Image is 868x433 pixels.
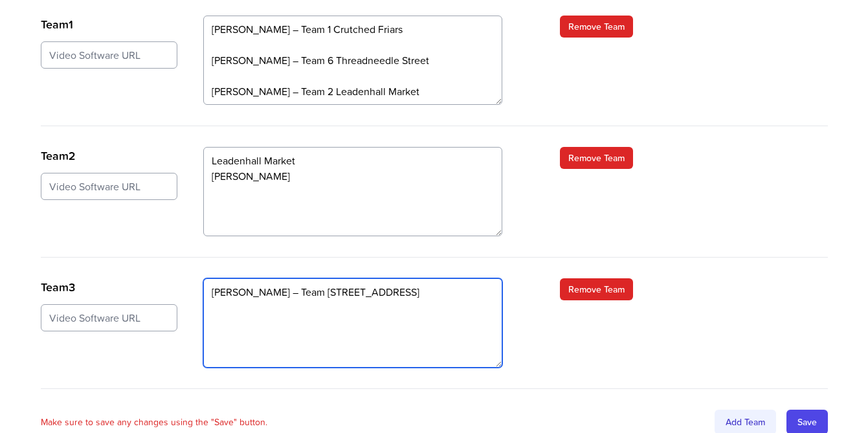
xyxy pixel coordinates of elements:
[69,16,73,33] span: 1
[41,278,177,296] p: Team
[41,147,177,165] p: Team
[41,16,177,34] p: Team
[41,304,177,331] input: Video Software URL
[560,16,633,38] a: Remove Team
[560,278,633,300] a: Remove Team
[41,416,267,428] p: Make sure to save any changes using the "Save" button.
[69,147,76,164] span: 2
[69,278,75,296] span: 3
[41,41,177,69] input: Video Software URL
[41,173,177,200] input: Video Software URL
[560,147,633,169] a: Remove Team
